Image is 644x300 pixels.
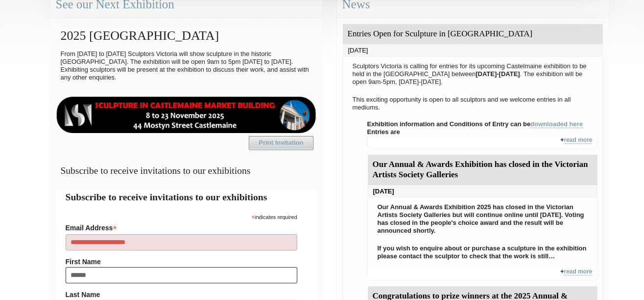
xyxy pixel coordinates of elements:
[373,242,593,263] p: If you wish to enquire about or purchase a sculpture in the exhibition please contact the sculpto...
[56,97,317,133] img: castlemaine-ldrbd25v2.png
[368,185,597,198] div: [DATE]
[56,48,317,84] p: From [DATE] to [DATE] Sculptors Victoria will show sculpture in the historic [GEOGRAPHIC_DATA]. T...
[476,70,520,78] strong: [DATE]-[DATE]
[343,24,603,44] div: Entries Open for Sculpture in [GEOGRAPHIC_DATA]
[343,44,603,57] div: [DATE]
[66,291,297,299] label: Last Name
[66,190,307,204] h2: Subscribe to receive invitations to our exhibitions
[373,201,593,237] p: Our Annual & Awards Exhibition 2025 has closed in the Victorian Artists Society Galleries but wil...
[367,136,598,149] div: +
[367,268,598,281] div: +
[367,120,583,128] strong: Exhibition information and Conditions of Entry can be
[66,212,297,221] div: indicates required
[530,120,583,128] a: downloaded here
[348,93,598,114] p: This exciting opportunity is open to all sculptors and we welcome entries in all mediums.
[564,268,592,275] a: read more
[66,221,297,233] label: Email Address
[368,155,597,185] div: Our Annual & Awards Exhibition has closed in the Victorian Artists Society Galleries
[564,136,592,144] a: read more
[249,136,313,150] a: Print Invitation
[56,161,317,180] h3: Subscribe to receive invitations to our exhibitions
[66,258,297,266] label: First Name
[56,24,317,48] h2: 2025 [GEOGRAPHIC_DATA]
[348,60,598,88] p: Sculptors Victoria is calling for entries for its upcoming Castelmaine exhibition to be held in t...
